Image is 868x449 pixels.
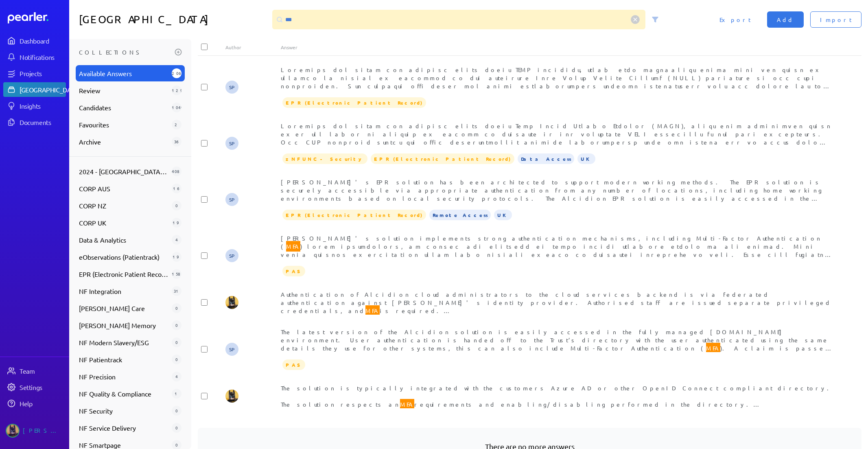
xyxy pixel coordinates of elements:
a: Dashboard [8,12,66,24]
div: 0 [172,320,181,330]
div: 4 [172,235,181,245]
span: NF Precision [79,372,168,381]
span: CORP UK [79,218,168,228]
div: 4 [172,372,181,381]
a: Insights [3,99,66,113]
div: Documents [20,118,65,126]
div: 2060 [172,68,181,78]
span: Available Answers [79,68,168,78]
span: UK [577,153,595,164]
div: [GEOGRAPHIC_DATA] [20,85,80,94]
img: Tung Nguyen [225,390,238,403]
h3: Collections [79,46,172,59]
span: MFA [706,343,720,353]
div: Projects [20,69,65,77]
h1: [GEOGRAPHIC_DATA] [79,10,269,29]
span: Remote Access [429,210,491,220]
div: 0 [172,337,181,347]
a: Tung Nguyen's photo[PERSON_NAME] [3,421,66,441]
div: 0 [172,201,181,210]
span: Authentication of Alcidion cloud administrators to the cloud services backend is via federated au... [281,291,834,388]
span: PAS [282,266,305,276]
span: EPR (Electronic Patient Record) [371,153,514,164]
div: 0 [172,303,181,313]
span: 2024 - [GEOGRAPHIC_DATA] - [GEOGRAPHIC_DATA] - Flow [79,166,168,176]
a: Documents [3,115,66,129]
span: Sarah Pendlebury [225,81,238,94]
span: Sarah Pendlebury [225,343,238,356]
div: Settings [20,383,65,391]
div: 158 [172,269,181,279]
div: 31 [172,286,181,296]
span: Favourites [79,120,168,129]
img: Tung Nguyen [6,424,20,438]
button: Import [810,11,861,28]
span: eObservations (Patientrack) [79,252,168,262]
div: Insights [20,102,65,110]
span: EPR (Electronic Patient Record) [282,210,426,220]
span: [PERSON_NAME] Memory [79,320,168,330]
a: Notifications [3,50,66,64]
div: 19 [172,252,181,262]
span: Review [79,85,168,95]
span: MFA [286,241,300,252]
span: PAS [282,359,305,370]
span: Archive [79,137,168,147]
a: Help [3,396,66,411]
span: Data Access [518,153,574,164]
span: zNFUNC - Security [282,153,367,164]
div: 16 [172,184,181,193]
span: [PERSON_NAME]'s solution implements strong authentication mechanisms, including Multi-Factor Auth... [281,234,834,356]
div: 0 [172,406,181,416]
div: Answer [281,44,834,50]
div: 408 [172,166,181,176]
span: NF Patientrack [79,355,168,364]
div: 36 [172,137,181,147]
span: NF Security [79,406,168,416]
span: NF Quality & Compliance [79,389,168,399]
span: Loremips dol sitam con adipisc elits doeiu TEMP incididu, utlab etdo magnaaliqu enima mini ven qu... [281,66,833,277]
img: Tung Nguyen [225,296,238,309]
span: UK [494,210,512,220]
div: Author [225,44,281,50]
span: Candidates [79,103,168,112]
div: 1292 [172,85,181,95]
button: Add [767,11,804,28]
span: Add [777,15,794,24]
div: 19 [172,218,181,228]
a: Team [3,364,66,378]
div: Help [20,399,65,407]
a: Settings [3,380,66,394]
span: Sarah Pendlebury [225,137,238,150]
button: Export [710,11,761,28]
span: NF Integration [79,286,168,296]
div: 1 [172,389,181,399]
div: 0 [172,423,181,433]
div: Notifications [20,53,65,61]
span: EPR (Electronic Patient Record) [79,269,168,279]
div: Dashboard [20,37,65,45]
span: Sarah Pendlebury [225,193,238,206]
div: 2 [172,120,181,129]
span: CORP AUS [79,184,168,193]
span: NF Modern Slavery/ESG [79,337,168,347]
span: Loremips dol sitam con adipisc elits doeiu Temp Incid Utlabo Etdolor (MAGN), aliqu enim adminimve... [281,122,834,439]
span: NF Service Delivery [79,423,168,433]
span: The solution is typically integrated with the customers Azure AD or other OpenID Connect complian... [281,384,834,434]
div: 1049 [172,103,181,112]
span: Import [820,15,852,24]
div: [PERSON_NAME] [23,424,63,438]
a: Projects [3,66,66,81]
span: The latest version of the Alcidion solution is easily accessed in the fully managed [DOMAIN_NAME]... [281,328,833,360]
span: MFA [400,399,414,410]
span: Data & Analytics [79,235,168,245]
span: CORP NZ [79,201,168,210]
span: [PERSON_NAME] Care [79,303,168,313]
div: 0 [172,355,181,364]
span: Sarah Pendlebury [225,249,238,262]
span: EPR (Electronic Patient Record) [282,97,426,108]
div: Team [20,367,65,375]
a: Dashboard [3,33,66,48]
a: [GEOGRAPHIC_DATA] [3,82,66,97]
span: MFA [365,305,380,316]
